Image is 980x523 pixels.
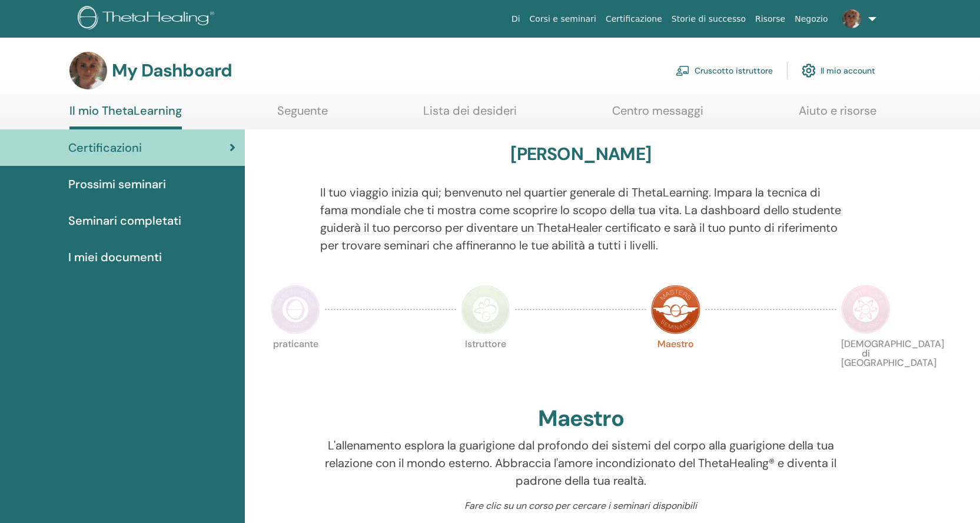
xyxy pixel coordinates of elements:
a: Aiuto e risorse [799,104,876,126]
img: cog.svg [802,61,816,81]
p: Istruttore [461,339,510,389]
a: Il mio account [802,58,875,84]
span: Prossimi seminari [68,175,166,193]
img: chalkboard-teacher.svg [676,65,690,76]
a: Il mio ThetaLearning [69,104,182,129]
img: logo.png [78,6,218,32]
img: default.jpg [69,52,107,89]
h3: [PERSON_NAME] [510,144,651,165]
a: Lista dei desideri [423,104,517,126]
a: Seguente [277,104,328,126]
span: I miei documenti [68,248,162,266]
span: Certificazioni [68,139,142,156]
a: Risorse [750,8,790,30]
p: Il tuo viaggio inizia qui; benvenuto nel quartier generale di ThetaLearning. Impara la tecnica di... [320,184,842,254]
p: Fare clic su un corso per cercare i seminari disponibili [320,499,842,513]
p: praticante [271,339,320,389]
a: Negozio [790,8,832,30]
p: L'allenamento esplora la guarigione dal profondo dei sistemi del corpo alla guarigione della tua ... [320,437,842,489]
img: Instructor [461,285,510,334]
a: Corsi e seminari [525,8,601,30]
img: Master [651,285,700,334]
a: Certificazione [601,8,667,30]
img: default.jpg [842,9,861,28]
a: Di [507,8,525,30]
p: Maestro [651,339,700,389]
a: Storie di successo [667,8,750,30]
p: [DEMOGRAPHIC_DATA] di [GEOGRAPHIC_DATA] [841,339,891,389]
h3: My Dashboard [112,60,232,81]
a: Centro messaggi [612,104,703,126]
h2: Maestro [538,405,624,432]
img: Practitioner [271,285,320,334]
img: Certificate of Science [841,285,891,334]
span: Seminari completati [68,212,181,229]
a: Cruscotto istruttore [676,58,773,84]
